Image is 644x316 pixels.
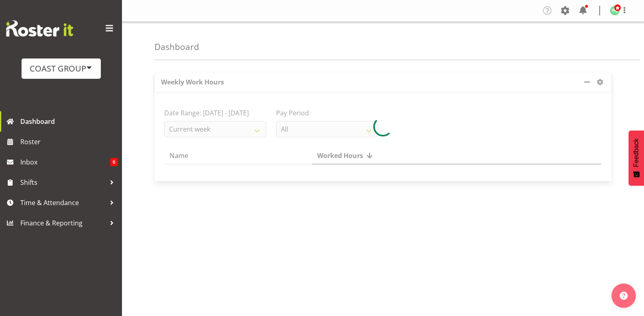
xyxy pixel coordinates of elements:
[610,6,620,15] img: woojin-jung1017.jpg
[20,176,106,188] span: Shifts
[30,63,93,75] div: COAST GROUP
[20,197,106,209] span: Time & Attendance
[20,156,110,168] span: Inbox
[620,292,628,300] img: help-xxl-2.png
[20,217,106,229] span: Finance & Reporting
[20,115,118,128] span: Dashboard
[6,20,73,37] img: Rosterit website logo
[110,158,118,166] span: 6
[20,136,118,148] span: Roster
[629,130,644,186] button: Feedback - Show survey
[633,139,640,167] span: Feedback
[154,42,199,52] h4: Dashboard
